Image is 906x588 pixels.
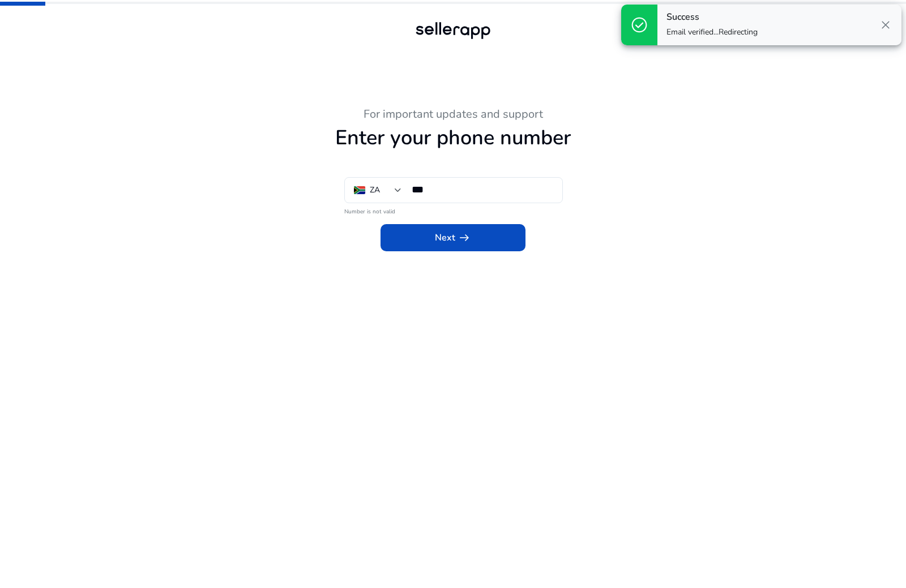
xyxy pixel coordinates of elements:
[142,126,764,150] h1: Enter your phone number
[142,108,764,121] h3: For important updates and support
[381,224,525,251] button: Nextarrow_right_alt
[666,27,758,38] p: Email verified...Redirecting
[435,231,471,244] span: Next
[458,231,471,244] span: arrow_right_alt
[370,184,380,196] div: ZA
[344,204,562,216] mat-error: Number is not valid
[879,18,892,32] span: close
[630,16,648,34] span: check_circle
[666,12,758,23] h4: Success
